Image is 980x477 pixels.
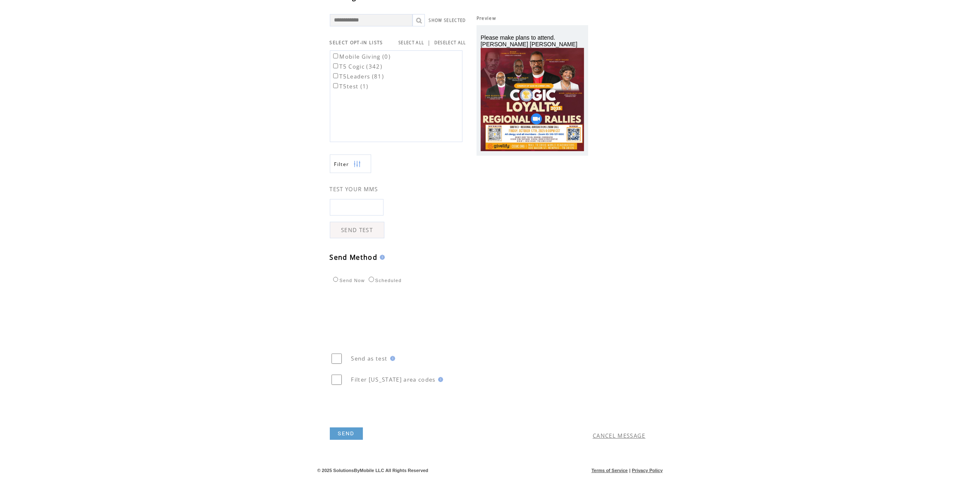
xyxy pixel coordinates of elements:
[388,356,395,361] img: help.gif
[398,40,424,45] a: SELECT ALL
[331,83,369,90] label: T5test (1)
[351,376,436,383] span: Filter [US_STATE] area codes
[334,161,349,168] span: Show filters
[481,34,577,47] span: Please make plans to attend. [PERSON_NAME] [PERSON_NAME]
[331,53,391,60] label: Mobile Giving (0)
[436,377,443,382] img: help.gif
[593,432,646,439] a: CANCEL MESSAGE
[331,63,383,70] label: T5 Cogic (342)
[333,83,339,88] input: T5test (1)
[330,253,378,262] span: Send Method
[629,468,630,473] span: |
[369,277,374,282] input: Scheduled
[333,73,339,78] input: T5Leaders (81)
[330,154,371,173] a: Filter
[429,18,466,23] a: SHOW SELECTED
[333,277,339,282] input: Send Now
[330,185,378,193] span: TEST YOUR MMS
[367,278,402,283] label: Scheduled
[377,255,385,260] img: help.gif
[353,155,361,173] img: filters.png
[351,355,388,362] span: Send as test
[331,278,365,283] label: Send Now
[333,63,339,69] input: T5 Cogic (342)
[428,39,431,46] span: |
[591,468,628,473] a: Terms of Service
[330,40,383,45] span: SELECT OPT-IN LISTS
[434,40,466,45] a: DESELECT ALL
[330,427,363,440] a: SEND
[331,73,384,80] label: T5Leaders (81)
[330,222,384,238] a: SEND TEST
[632,468,663,473] a: Privacy Policy
[317,468,429,473] span: © 2025 SolutionsByMobile LLC All Rights Reserved
[333,53,339,59] input: Mobile Giving (0)
[477,15,496,21] span: Preview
